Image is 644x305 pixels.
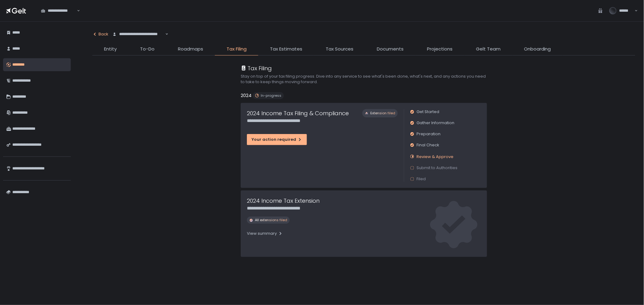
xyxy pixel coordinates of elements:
h2: 2024 [241,92,252,99]
span: Review & Approve [417,154,453,160]
span: Projections [427,46,453,53]
span: Onboarding [524,46,551,53]
button: View summary [247,229,283,238]
span: All extensions filed [255,218,287,222]
span: Entity [104,46,117,53]
span: Extension filed [370,111,395,116]
span: Tax Estimates [270,46,302,53]
span: In-progress [261,93,281,98]
div: Tax Filing [241,64,272,72]
span: To-Do [140,46,155,53]
div: View summary [247,231,283,236]
h1: 2024 Income Tax Extension [247,197,320,205]
div: Your action required [252,137,302,142]
span: Roadmaps [178,46,203,53]
span: Gelt Team [476,46,501,53]
div: Search for option [37,4,80,17]
span: Get Started [417,109,439,115]
span: Tax Filing [227,46,247,53]
span: Submit to Authorities [417,165,457,171]
div: Back [92,31,108,37]
button: Your action required [247,134,307,145]
span: Filed [417,176,426,182]
button: Back [92,28,108,41]
span: Final Check [417,142,439,148]
span: Tax Sources [326,46,353,53]
span: Gather Information [417,120,454,126]
div: Search for option [108,28,168,41]
h1: 2024 Income Tax Filing & Compliance [247,109,349,117]
span: Preparation [417,131,441,137]
h2: Stay on top of your tax filing progress. Dive into any service to see what's been done, what's ne... [241,74,487,85]
span: Documents [377,46,404,53]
